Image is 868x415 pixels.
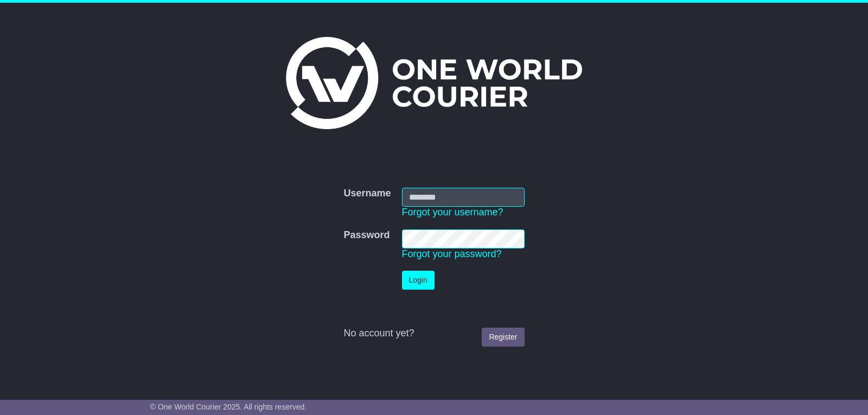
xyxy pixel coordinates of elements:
[402,248,502,259] a: Forgot your password?
[150,403,307,411] span: © One World Courier 2025. All rights reserved.
[286,37,582,129] img: One World
[343,188,391,200] label: Username
[343,328,524,340] div: No account yet?
[402,271,435,290] button: Login
[402,207,503,218] a: Forgot your username?
[343,229,390,241] label: Password
[482,328,524,347] a: Register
